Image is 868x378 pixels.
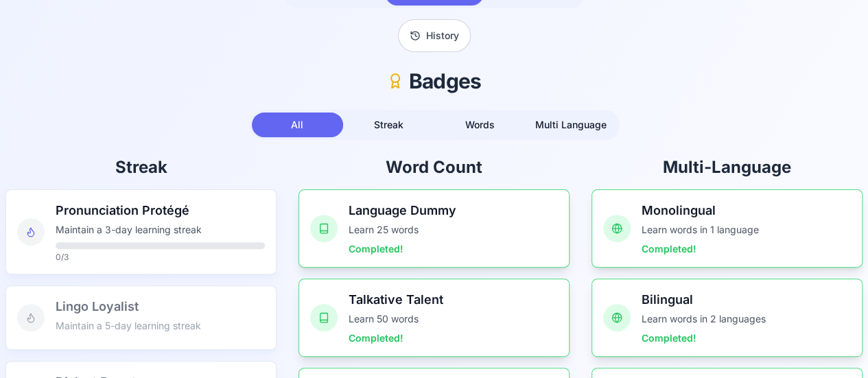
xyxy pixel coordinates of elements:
p: Completed! [642,331,851,345]
h3: Monolingual [642,201,851,220]
p: Learn 50 words [349,312,558,326]
button: History [398,19,471,52]
h2: Multi-Language [591,156,863,178]
p: Completed! [349,331,558,345]
span: Multi Language [535,119,607,130]
p: Completed! [642,242,851,256]
h3: Bilingual [642,290,851,309]
h3: Pronunciation Protégé [56,201,265,220]
p: 0 / 3 [56,252,265,263]
p: Learn 25 words [349,223,558,237]
span: All [291,119,303,130]
span: Streak [374,119,403,130]
h3: Lingo Loyalist [56,297,265,316]
span: Words [465,119,495,130]
p: Completed! [349,242,558,256]
p: Maintain a 3-day learning streak [56,223,265,237]
h3: Language Dummy [349,201,558,220]
h3: Talkative Talent [349,290,558,309]
h2: Word Count [298,156,570,178]
p: Maintain a 5-day learning streak [56,319,265,333]
h1: Badges [387,69,482,93]
p: Learn words in 2 languages [642,312,851,326]
p: Learn words in 1 language [642,223,851,237]
h2: Streak [5,156,277,178]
